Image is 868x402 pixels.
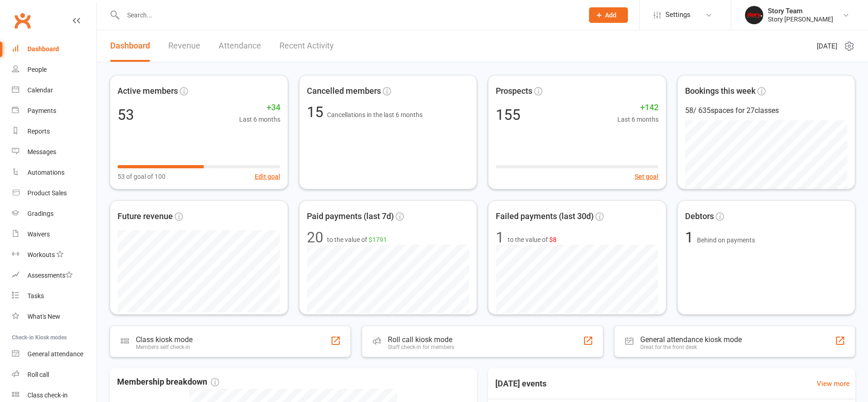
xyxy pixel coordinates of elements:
a: Product Sales [12,183,96,204]
div: General attendance kiosk mode [640,335,742,344]
a: Revenue [168,30,200,62]
div: 20 [307,230,323,245]
div: What's New [27,313,60,320]
a: Reports [12,121,96,142]
div: Story Team [768,7,833,15]
a: Dashboard [110,30,150,62]
a: View more [817,378,850,389]
button: Add [589,7,628,23]
span: $1791 [369,236,387,243]
div: General attendance [27,350,83,358]
div: Payments [27,107,56,114]
div: Workouts [27,251,55,258]
div: Staff check-in for members [388,344,454,350]
div: Automations [27,169,64,176]
span: Cancellations in the last 6 months [327,111,423,118]
a: Attendance [219,30,261,62]
div: Tasks [27,292,44,300]
div: Assessments [27,272,73,279]
h3: [DATE] events [488,375,554,392]
span: Debtors [685,210,714,223]
div: Gradings [27,210,54,217]
span: +142 [617,101,659,114]
span: $8 [549,236,557,243]
div: 1 [496,230,504,245]
div: Reports [27,128,50,135]
span: Active members [118,85,178,98]
div: 155 [496,107,520,122]
button: Edit goal [255,172,280,182]
span: Prospects [496,85,532,98]
a: Workouts [12,245,96,265]
a: Gradings [12,204,96,224]
a: General attendance kiosk mode [12,344,96,364]
span: Settings [665,5,691,25]
a: People [12,59,96,80]
span: Membership breakdown [117,375,219,389]
span: Paid payments (last 7d) [307,210,394,223]
button: Set goal [635,172,659,182]
span: 53 of goal of 100 [118,172,166,182]
div: Great for the front desk [640,344,742,350]
div: Product Sales [27,189,67,197]
a: Calendar [12,80,96,101]
div: Members self check-in [136,344,193,350]
a: Tasks [12,286,96,306]
div: 53 [118,107,134,122]
div: Class check-in [27,391,68,399]
input: Search... [120,9,577,21]
span: Bookings this week [685,85,755,98]
div: Roll call [27,371,49,378]
div: Messages [27,148,56,155]
div: Calendar [27,86,53,94]
span: [DATE] [817,41,837,52]
div: Dashboard [27,45,59,53]
span: Future revenue [118,210,173,223]
span: +34 [239,101,280,114]
span: Add [605,11,616,19]
div: Roll call kiosk mode [388,335,454,344]
span: to the value of [327,235,387,245]
a: Clubworx [11,9,34,32]
a: Automations [12,162,96,183]
span: Last 6 months [239,114,280,124]
a: Roll call [12,364,96,385]
div: Waivers [27,230,50,238]
img: thumb_image1751589760.png [745,6,763,24]
span: Failed payments (last 30d) [496,210,594,223]
a: Payments [12,101,96,121]
a: What's New [12,306,96,327]
span: to the value of [508,235,557,245]
span: Last 6 months [617,114,659,124]
a: Messages [12,142,96,162]
div: Story [PERSON_NAME] [768,15,833,23]
span: 1 [685,229,697,246]
div: Class kiosk mode [136,335,193,344]
a: Dashboard [12,39,96,59]
a: Waivers [12,224,96,245]
span: Cancelled members [307,85,381,98]
div: 58 / 635 spaces for 27 classes [685,105,848,117]
span: Behind on payments [697,236,755,244]
span: 15 [307,103,327,121]
a: Assessments [12,265,96,286]
a: Recent Activity [279,30,334,62]
div: People [27,66,47,73]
